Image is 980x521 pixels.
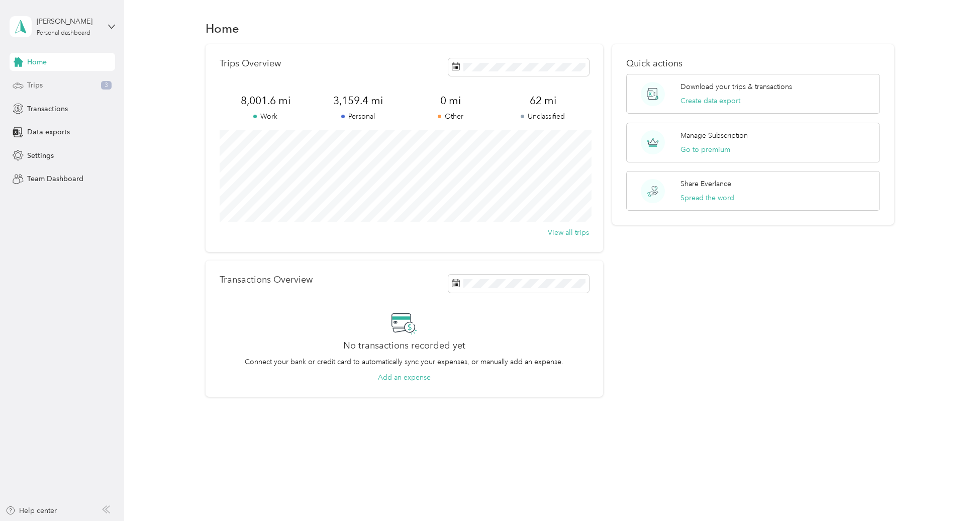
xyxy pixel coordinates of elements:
button: Go to premium [680,144,730,155]
p: Quick actions [626,58,880,69]
p: Transactions Overview [220,275,313,285]
div: Personal dashboard [37,30,90,36]
p: Personal [312,111,404,122]
span: 8,001.6 mi [220,94,312,108]
span: Settings [27,150,54,161]
button: Create data export [680,96,740,106]
span: 62 mi [497,94,589,108]
p: Download your trips & transactions [680,81,792,92]
p: Connect your bank or credit card to automatically sync your expenses, or manually add an expense. [245,357,563,367]
span: Transactions [27,104,68,114]
span: Team Dashboard [27,173,83,184]
button: Spread the word [680,193,734,203]
span: Home [27,57,47,67]
p: Work [220,111,312,122]
span: Trips [27,80,43,91]
h2: No transactions recorded yet [343,340,465,351]
p: Manage Subscription [680,130,748,141]
h1: Home [206,23,239,34]
p: Other [404,111,497,122]
span: 3 [101,81,112,90]
span: 3,159.4 mi [312,94,404,108]
iframe: Everlance-gr Chat Button Frame [924,465,980,521]
span: 0 mi [404,94,497,108]
button: Add an expense [378,372,431,383]
p: Unclassified [497,111,589,122]
p: Trips Overview [220,58,281,69]
button: View all trips [548,227,589,238]
span: Data exports [27,127,70,137]
p: Share Everlance [680,179,731,189]
div: [PERSON_NAME] [37,16,100,27]
button: Help center [6,505,57,516]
